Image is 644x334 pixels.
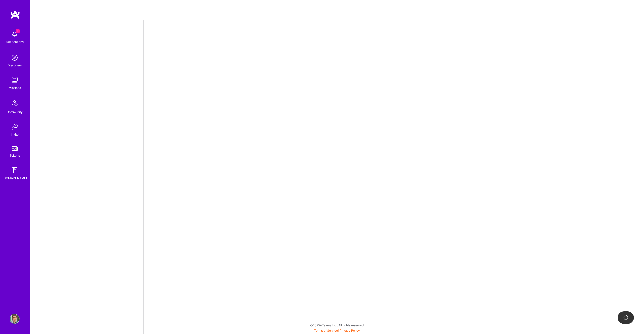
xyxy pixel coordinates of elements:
[314,329,338,332] a: Terms of Service
[10,10,20,19] img: logo
[16,29,20,33] span: 1
[10,122,20,132] img: Invite
[314,329,360,332] span: |
[7,109,23,115] div: Community
[8,314,21,324] a: User Avatar
[10,75,20,85] img: teamwork
[340,329,360,332] a: Privacy Policy
[10,53,20,63] img: discovery
[11,132,19,137] div: Invite
[10,29,20,39] img: bell
[8,63,22,68] div: Discovery
[12,146,18,151] img: tokens
[3,175,27,181] div: [DOMAIN_NAME]
[10,165,20,175] img: guide book
[10,314,20,324] img: User Avatar
[623,315,629,320] img: loading
[9,85,21,90] div: Missions
[6,39,24,45] div: Notifications
[30,319,644,331] div: © 2025 ATeams Inc., All rights reserved.
[9,97,21,109] img: Community
[10,153,20,158] div: Tokens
